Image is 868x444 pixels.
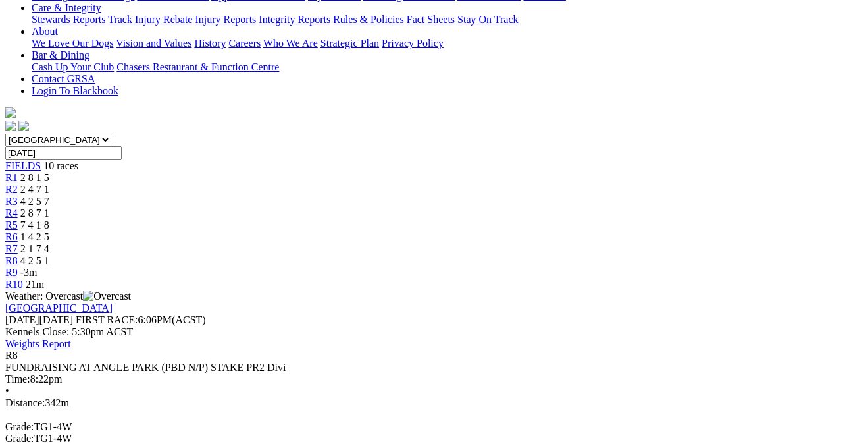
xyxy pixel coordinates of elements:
a: Privacy Policy [382,38,444,49]
div: Care & Integrity [32,14,863,26]
span: 2 8 1 5 [20,172,49,183]
input: Select date [5,146,122,160]
img: logo-grsa-white.png [5,107,16,118]
a: Strategic Plan [320,38,379,49]
a: Login To Blackbook [32,85,118,96]
a: R8 [5,255,18,266]
a: Track Injury Rebate [108,14,192,25]
span: 10 races [43,160,78,171]
span: [DATE] [5,314,39,325]
a: Cash Up Your Club [32,61,114,72]
div: FUNDRAISING AT ANGLE PARK (PBD N/P) STAKE PR2 Divi [5,362,863,374]
span: R8 [5,350,18,361]
span: 7 4 1 8 [20,219,49,231]
a: R10 [5,279,23,290]
span: 21m [26,279,44,290]
img: twitter.svg [18,121,29,131]
a: R5 [5,219,18,231]
a: R3 [5,196,18,207]
a: Stewards Reports [32,14,105,25]
a: Integrity Reports [259,14,330,25]
a: R2 [5,184,18,195]
div: About [32,38,863,49]
a: Vision and Values [116,38,191,49]
span: 4 2 5 1 [20,255,49,266]
a: Care & Integrity [32,2,101,13]
span: 6:06PM(ACST) [76,314,206,325]
span: • [5,385,9,397]
a: R9 [5,267,18,278]
div: 8:22pm [5,374,863,385]
span: Grade: [5,421,34,432]
a: R1 [5,172,18,183]
span: 4 2 5 7 [20,196,49,207]
span: 2 1 7 4 [20,243,49,254]
a: Careers [228,38,261,49]
a: FIELDS [5,160,41,171]
span: Grade: [5,433,34,444]
span: 1 4 2 5 [20,231,49,242]
a: Rules & Policies [333,14,404,25]
a: [GEOGRAPHIC_DATA] [5,302,113,314]
a: About [32,26,58,37]
span: 2 4 7 1 [20,184,49,195]
a: Chasers Restaurant & Function Centre [116,61,279,72]
span: 2 8 7 1 [20,208,49,219]
a: Who We Are [263,38,318,49]
a: Contact GRSA [32,73,95,84]
div: 342m [5,397,863,409]
div: Bar & Dining [32,61,863,73]
img: facebook.svg [5,121,16,131]
a: History [194,38,226,49]
a: We Love Our Dogs [32,38,113,49]
span: Weather: Overcast [5,291,131,302]
span: Time: [5,374,30,385]
div: Kennels Close: 5:30pm ACST [5,326,863,338]
a: R7 [5,243,18,254]
a: Fact Sheets [407,14,455,25]
a: R6 [5,231,18,242]
span: Distance: [5,397,45,408]
span: [DATE] [5,314,73,325]
a: Bar & Dining [32,49,89,61]
a: R4 [5,208,18,219]
span: -3m [20,267,38,278]
img: Overcast [83,291,131,302]
a: Weights Report [5,338,71,349]
div: TG1-4W [5,421,863,433]
a: Stay On Track [457,14,518,25]
a: Injury Reports [195,14,256,25]
span: FIRST RACE: [76,314,138,325]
